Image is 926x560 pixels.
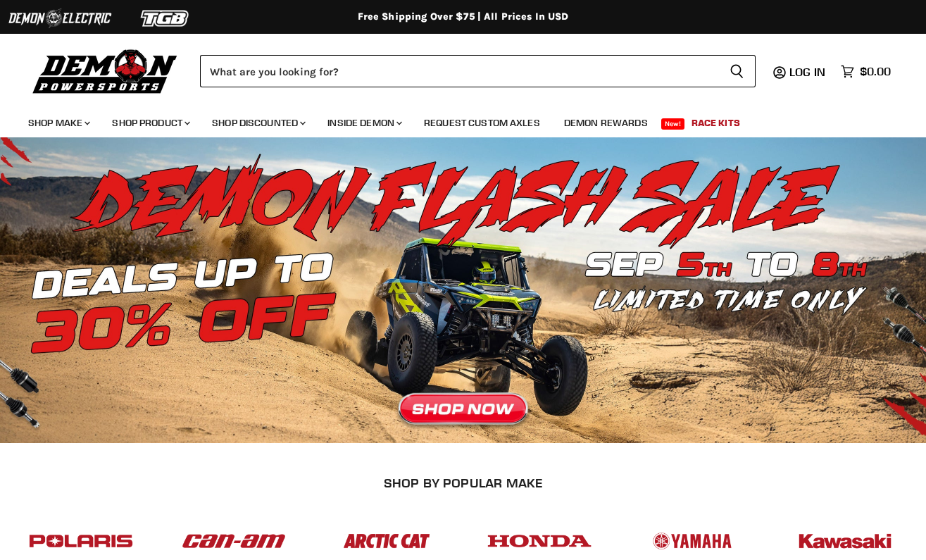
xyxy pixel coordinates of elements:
[7,5,113,32] img: Demon Electric Logo 2
[18,475,909,490] h2: SHOP BY POPULAR MAKE
[101,108,199,137] a: Shop Product
[681,108,751,137] a: Race Kits
[413,108,551,137] a: Request Custom Axles
[18,108,99,137] a: Shop Make
[834,61,898,82] a: $0.00
[860,65,891,78] span: $0.00
[718,55,756,87] button: Search
[553,108,658,137] a: Demon Rewards
[200,55,718,87] input: Search
[317,108,411,137] a: Inside Demon
[661,118,685,130] span: New!
[783,66,834,78] a: Log in
[28,46,182,96] img: Demon Powersports
[201,108,314,137] a: Shop Discounted
[200,55,756,87] form: Product
[113,5,218,32] img: TGB Logo 2
[18,103,887,137] ul: Main menu
[789,65,825,79] span: Log in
